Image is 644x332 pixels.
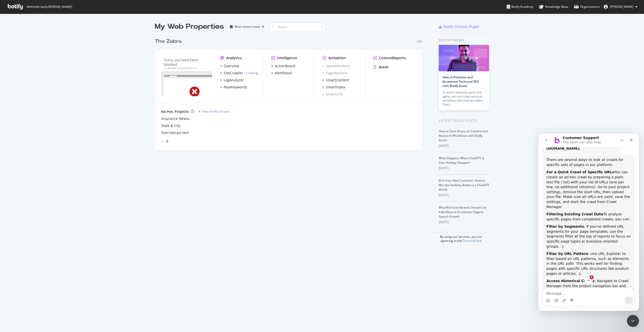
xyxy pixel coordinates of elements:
[228,23,266,31] button: Most recent crawl
[574,4,600,9] div: Organizations
[220,63,239,69] a: Overview
[220,85,247,90] a: RealKeywords
[270,22,325,31] input: Search
[226,55,242,60] div: Analytics
[26,5,72,9] span: Welcome back, [PERSON_NAME] !
[202,109,230,114] div: New Ad-Hoc Project
[439,156,484,165] a: What Happens When ChatGPT Is Your Holiday Shopper?
[161,130,189,135] a: html extract test
[322,63,350,69] a: SpeedWorkers
[600,3,641,11] button: [PERSON_NAME]
[155,38,182,45] div: The Zebra
[417,40,423,44] div: Pro
[322,85,345,90] a: SmartIndex
[373,55,406,60] a: CustomReports
[8,118,93,143] div: : Use URL Explorer to filter based on URL patterns, such as elements in the URL path. This works ...
[322,92,343,97] a: SmartLink
[322,71,348,76] a: PageWorkers
[439,193,489,197] div: [DATE]
[444,24,479,29] div: Botify Chrome Plugin
[442,75,479,88] a: How to Prioritize and Accelerate Technical SEO with Botify Assist
[8,91,46,95] b: Filter by Segments
[8,78,93,88] div: To analyze specific pages from completed crawls, you can:
[32,165,36,169] button: Start recording
[275,71,292,76] div: AlertPanel
[439,220,489,224] div: [DATE]
[507,4,533,9] div: Botify Academy
[610,5,633,9] span: Meredith Gummerson
[8,118,50,122] b: Filter by URL Pattern
[439,38,489,43] div: Botify news
[246,71,258,75] a: Crawling
[8,36,93,76] div: You can create an ad-hoc crawl by preparing a plain text file (.txt) with your list of URLs (one ...
[439,118,489,123] div: Latest Blog Posts
[159,137,166,145] div: angle-left
[22,111,26,115] a: Source reference 9276239:
[4,21,97,189] div: Customer Support says…
[439,24,479,29] a: Botify Chrome Plugin
[463,239,481,243] a: Terms of Use
[432,232,489,243] div: By using our Services, you are agreeing to the
[379,55,406,60] div: CustomReports
[224,78,244,83] div: LogAnalyzer
[224,63,239,69] div: Overview
[8,79,65,83] b: Filtering Existing Crawl Data
[220,71,258,76] a: SiteCrawler- Crawling
[46,143,55,151] button: Scroll to bottom
[373,64,389,70] a: Assist
[439,178,489,192] a: AI Is Your New Customer: How to Win the Visibility Battle in a ChatGPT World
[51,142,55,146] span: Scroll badge
[24,165,28,169] button: Upload attachment
[275,63,295,69] div: ActionBoard
[8,165,12,169] button: Emoji picker
[161,123,180,128] a: State & City
[8,91,93,115] div: : If you've defined URL segments for your page templates, use the Segments filter at the top of r...
[86,163,94,171] button: Send a message…
[244,71,258,75] div: -
[155,38,184,45] a: The Zebra
[224,71,243,76] div: SiteCrawler
[627,315,639,327] iframe: Intercom live chat
[8,37,76,41] b: For a Quick Crawl of Specific URLs
[439,45,489,71] img: How to Prioritize and Accelerate Technical SEO with Botify Assist
[328,55,346,60] div: Activation
[155,32,427,150] div: grid
[439,129,488,142] a: How to Save Hours on Content and Research Workflows with Botify Assist
[379,64,389,70] div: Assist
[198,109,230,114] a: New Ad-Hoc Project
[4,21,97,188] div: There are several ways to look at crawls for specific sets of pages in our platform:For a Quick C...
[161,109,189,114] div: Ad-Hoc Projects
[439,166,489,171] div: [DATE]
[8,24,93,34] div: There are several ways to look at crawls for specific sets of pages in our platform:
[224,85,247,90] div: RealKeywords
[155,22,224,32] div: My Web Properties
[39,139,44,143] a: Source reference 9276034:
[538,134,639,311] iframe: Intercom live chat
[539,4,568,9] div: Knowledge Base
[4,154,96,163] textarea: Message…
[161,116,190,121] a: Insurance Newss
[442,90,485,107] div: AI search demands speed and agility, yet multi-step technical workflows take time and effort. Tha...
[220,78,244,83] a: LogAnalyzer
[235,25,260,28] div: Most recent crawl
[161,55,212,96] img: thezebra.com
[277,55,297,60] div: Intelligence
[16,165,20,169] button: Gif picker
[326,85,345,90] div: SmartIndex
[166,139,169,144] div: angle-right
[439,205,487,219] a: Why Mid-Sized Brands Should Use IndexNow to Accelerate Organic Search Growth
[326,78,349,83] div: SmartContent
[439,144,489,148] div: [DATE]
